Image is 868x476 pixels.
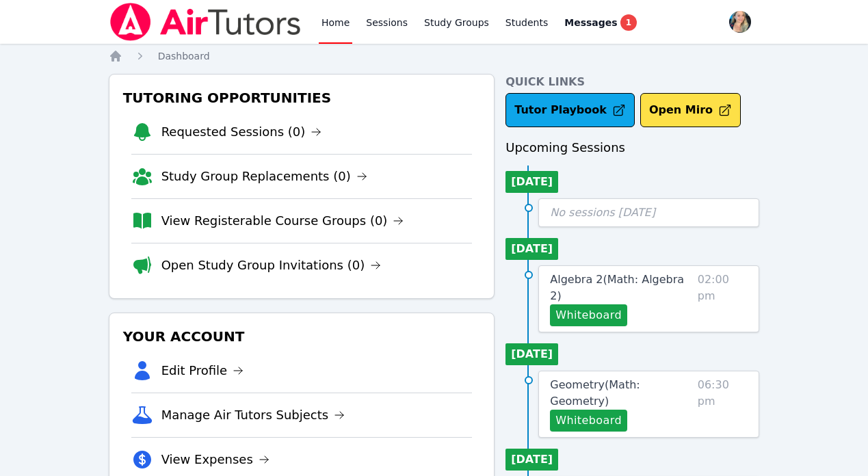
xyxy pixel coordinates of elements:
a: Study Group Replacements (0) [161,167,367,186]
a: Requested Sessions (0) [161,122,322,142]
li: [DATE] [505,171,558,193]
span: 02:00 pm [698,272,748,326]
span: 06:30 pm [698,377,748,432]
li: [DATE] [505,343,558,365]
a: Dashboard [158,49,210,63]
span: Messages [564,16,617,29]
h3: Tutoring Opportunities [120,85,484,110]
span: Dashboard [158,51,210,62]
h3: Upcoming Sessions [505,138,759,157]
button: Whiteboard [550,304,627,326]
a: Tutor Playbook [505,93,635,127]
span: No sessions [DATE] [550,206,655,219]
h4: Quick Links [505,74,759,90]
a: Edit Profile [161,361,244,380]
li: [DATE] [505,238,558,260]
a: Manage Air Tutors Subjects [161,406,345,425]
a: Geometry(Math: Geometry) [550,377,692,410]
span: Algebra 2 ( Math: Algebra 2 ) [550,273,684,302]
a: Open Study Group Invitations (0) [161,256,382,275]
button: Whiteboard [550,410,627,432]
a: View Expenses [161,450,269,469]
button: Open Miro [640,93,741,127]
h3: Your Account [120,324,484,349]
a: View Registerable Course Groups (0) [161,211,404,230]
img: Air Tutors [109,3,302,41]
span: Geometry ( Math: Geometry ) [550,378,640,408]
span: 1 [620,14,637,31]
li: [DATE] [505,449,558,471]
a: Algebra 2(Math: Algebra 2) [550,272,692,304]
nav: Breadcrumb [109,49,760,63]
